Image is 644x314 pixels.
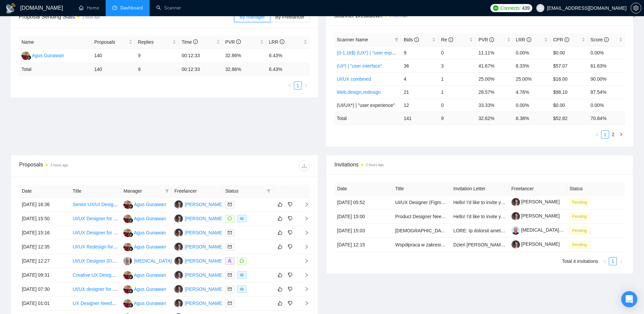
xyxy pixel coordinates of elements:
[588,99,625,112] td: 0.00%
[19,282,70,297] td: [DATE] 07:30
[588,85,625,99] td: 87.54%
[135,36,179,49] th: Replies
[174,214,183,223] img: BP
[512,213,560,219] a: [PERSON_NAME]
[123,272,166,277] a: AGAgus Gunawan
[603,260,607,264] span: left
[70,226,121,240] td: UI/UX Designer for iGaming
[278,272,282,278] span: like
[134,285,166,293] div: Agus Gunawan
[513,59,550,72] td: 8.33%
[617,130,625,139] li: Next Page
[393,35,400,45] span: filter
[516,37,531,42] span: LRR
[476,99,513,112] td: 33.33%
[70,268,121,282] td: Creative UX Designer Needed for Innovative Projects
[172,185,223,198] th: Freelancer
[527,37,531,42] span: info-circle
[225,39,241,45] span: PVR
[294,81,302,89] li: 1
[135,49,179,63] td: 9
[631,5,641,11] a: setting
[299,230,309,235] span: right
[280,39,284,44] span: info-circle
[570,199,592,205] a: Pending
[392,182,450,195] th: Title
[617,257,625,265] button: right
[174,257,183,265] img: BP
[493,5,498,11] img: upwork-logo.png
[286,299,294,307] button: dislike
[401,112,438,125] td: 141
[5,3,16,14] img: logo
[588,112,625,125] td: 70.84 %
[123,229,132,237] img: AG
[601,257,609,265] button: left
[294,82,302,89] a: 1
[286,214,294,223] button: dislike
[286,243,294,251] button: dislike
[276,229,284,237] button: like
[276,285,284,293] button: like
[392,209,450,224] td: Product Designer Needed for New iOS Mobile App
[392,195,450,209] td: UI/UX Designer (Figma) – 200 Frames (Desktop & Mobile) for E-commerce Website
[512,212,520,221] img: c1C7RLOuIqWGUqC5q0T5g_uXYEr0nxaCA-yUGdWtBsKA4uU0FIzoRkz0CeEuyj6lff
[562,257,598,265] li: Total 4 invitations
[185,257,223,265] div: [PERSON_NAME]
[123,243,132,251] img: AG
[619,132,623,136] span: right
[174,201,223,207] a: BP[PERSON_NAME]
[21,52,64,58] a: AGAgus Gunawan
[609,131,617,138] a: 2
[617,130,625,139] button: right
[123,271,132,279] img: AG
[631,3,641,13] button: setting
[512,226,520,235] img: c1yZ1MxMenIC6Wrw_sqpULIawBCBDjBqEkX-Bn-xqEsi0CdSbudS652U_gcZy3AvIZ
[174,200,183,209] img: BP
[50,163,68,167] time: 2 hours ago
[438,85,476,99] td: 1
[228,231,232,235] span: mail
[164,186,170,196] span: filter
[394,38,398,42] span: filter
[401,85,438,99] td: 21
[299,244,309,249] span: right
[550,85,588,99] td: $98.10
[593,130,601,139] button: left
[73,286,135,292] a: UI/UX designer for web game
[19,240,70,254] td: [DATE] 12:35
[174,272,223,277] a: BP[PERSON_NAME]
[267,189,271,193] span: filter
[121,185,172,198] th: Manager
[174,300,223,306] a: BP[PERSON_NAME]
[185,201,223,208] div: [PERSON_NAME]
[19,254,70,268] td: [DATE] 12:27
[609,257,617,265] li: 1
[19,198,70,212] td: [DATE] 16:36
[512,199,560,204] a: [PERSON_NAME]
[334,160,625,169] span: Invitations
[334,224,392,238] td: [DATE] 15:03
[500,4,521,12] span: Connects:
[513,99,550,112] td: 0.00%
[565,37,569,42] span: info-circle
[448,37,453,42] span: info-circle
[567,182,625,195] th: Status
[123,300,166,306] a: AGAgus Gunawan
[450,182,508,195] th: Invitation Letter
[509,182,567,195] th: Freelancer
[334,182,392,195] th: Date
[19,12,234,21] span: Proposal Sending Stats
[73,230,131,235] a: UI/UX Designer for iGaming
[269,39,284,45] span: LRR
[404,37,419,42] span: Bids
[265,186,272,196] span: filter
[134,257,210,265] div: [MEDICAL_DATA][PERSON_NAME]
[395,200,570,205] a: UI/UX Designer (Figma) – 200 Frames (Desktop & Mobile) for E-commerce Website
[123,258,210,263] a: NG[MEDICAL_DATA][PERSON_NAME]
[179,63,222,76] td: 00:12:33
[240,259,244,263] span: message
[288,272,292,278] span: dislike
[299,160,310,171] button: download
[617,257,625,265] li: Next Page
